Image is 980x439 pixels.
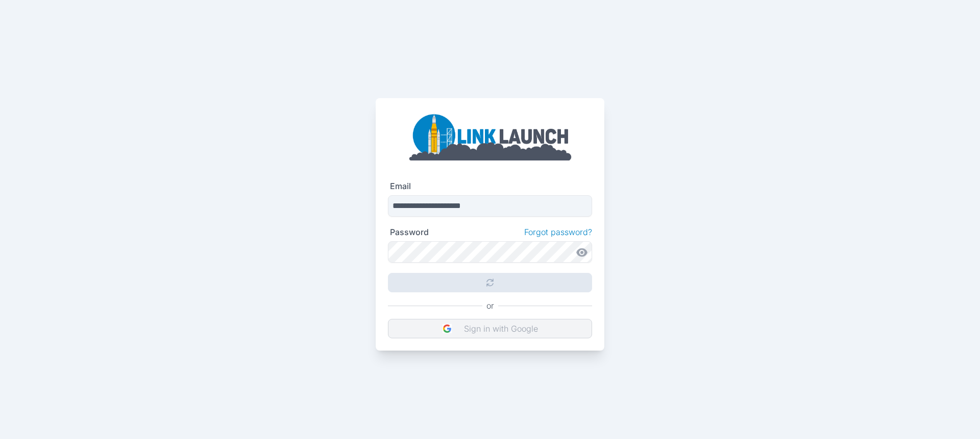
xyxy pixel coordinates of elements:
[486,301,494,311] p: or
[524,227,592,237] a: Forgot password?
[390,227,429,237] label: Password
[408,110,572,160] img: linklaunch_big.2e5cdd30.png
[388,319,592,338] button: Sign in with Google
[390,181,411,191] label: Email
[443,324,452,333] img: DIz4rYaBO0VM93JpwbwaJtqNfEsbwZFgEL50VtgcJLBV6wK9aKtfd+cEkvuBfcC37k9h8VGR+csPdltgAAAABJRU5ErkJggg==
[464,324,538,334] p: Sign in with Google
